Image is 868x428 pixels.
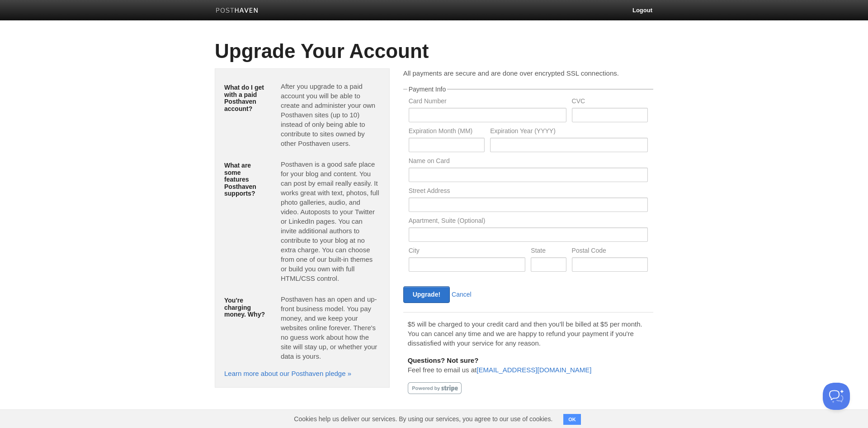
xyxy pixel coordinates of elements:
[408,356,649,375] p: Feel free to email us at
[409,217,648,226] label: Apartment, Suite (Optional)
[224,84,267,112] h5: What do I get with a paid Posthaven account?
[409,188,648,196] label: Street Address
[216,8,259,14] img: Posthaven-bar
[403,286,450,303] input: Upgrade!
[409,128,485,136] label: Expiration Month (MM)
[409,98,566,106] label: Card Number
[281,159,380,283] p: Posthaven is a good safe place for your blog and content. You can post by email really easily. It...
[407,86,448,92] legend: Payment Info
[409,158,648,166] label: Name on Card
[285,410,561,428] span: Cookies help us deliver our services. By using our services, you agree to our use of cookies.
[224,162,267,197] h5: What are some features Posthaven supports?
[452,291,472,298] a: Cancel
[572,98,648,106] label: CVC
[490,128,648,136] label: Expiration Year (YYYY)
[408,356,479,364] b: Questions? Not sure?
[224,297,267,318] h5: You're charging money. Why?
[281,294,380,361] p: Posthaven has an open and up-front business model. You pay money, and we keep your websites onlin...
[281,82,380,148] p: After you upgrade to a paid account you will be able to create and administer your own Posthaven ...
[224,370,351,377] a: Learn more about our Posthaven pledge »
[403,68,653,78] p: All payments are secure and are done over encrypted SSL connections.
[572,247,648,256] label: Postal Code
[408,319,649,348] p: $5 will be charged to your credit card and then you'll be billed at $5 per month. You can cancel ...
[476,366,591,374] a: [EMAIL_ADDRESS][DOMAIN_NAME]
[823,383,850,410] iframe: Help Scout Beacon - Open
[215,40,653,62] h1: Upgrade Your Account
[531,247,566,256] label: State
[563,414,581,425] button: OK
[409,247,526,256] label: City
